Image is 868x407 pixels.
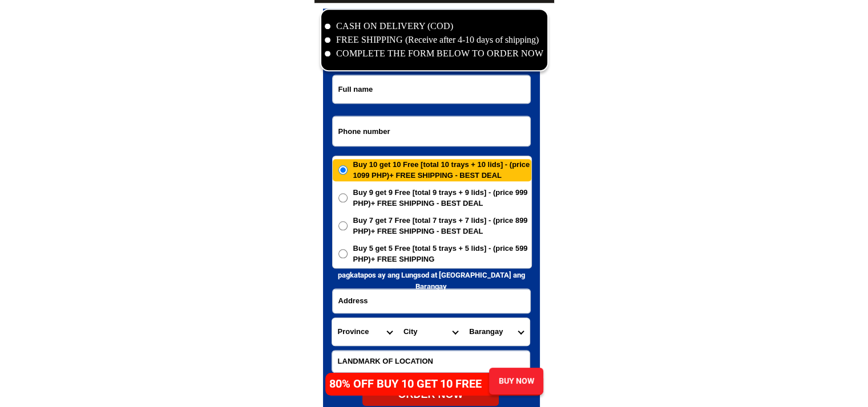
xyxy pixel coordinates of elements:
li: CASH ON DELIVERY (COD) [325,19,544,33]
select: Select commune [463,318,529,345]
li: COMPLETE THE FORM BELOW TO ORDER NOW [325,47,544,60]
input: Input phone_number [333,116,530,146]
span: Buy 10 get 10 Free [total 10 trays + 10 lids] - (price 1099 PHP)+ FREE SHIPPING - BEST DEAL [353,159,531,181]
input: Buy 5 get 5 Free [total 5 trays + 5 lids] - (price 599 PHP)+ FREE SHIPPING [338,249,348,258]
input: Input address [333,289,530,313]
div: BUY NOW [488,375,543,387]
input: Buy 7 get 7 Free [total 7 trays + 7 lids] - (price 899 PHP)+ FREE SHIPPING - BEST DEAL [338,221,348,230]
li: FREE SHIPPING (Receive after 4-10 days of shipping) [325,33,544,47]
input: Input LANDMARKOFLOCATION [332,351,530,372]
input: Input full_name [333,75,530,103]
select: Select district [398,318,463,345]
input: Buy 9 get 9 Free [total 9 trays + 9 lids] - (price 999 PHP)+ FREE SHIPPING - BEST DEAL [338,193,348,202]
h4: 80% OFF BUY 10 GET 10 FREE [329,375,494,392]
input: Buy 10 get 10 Free [total 10 trays + 10 lids] - (price 1099 PHP)+ FREE SHIPPING - BEST DEAL [338,165,348,174]
span: Buy 5 get 5 Free [total 5 trays + 5 lids] - (price 599 PHP)+ FREE SHIPPING [353,243,531,265]
select: Select province [332,318,398,345]
span: Buy 7 get 7 Free [total 7 trays + 7 lids] - (price 899 PHP)+ FREE SHIPPING - BEST DEAL [353,215,531,237]
span: Buy 9 get 9 Free [total 9 trays + 9 lids] - (price 999 PHP)+ FREE SHIPPING - BEST DEAL [353,187,531,209]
